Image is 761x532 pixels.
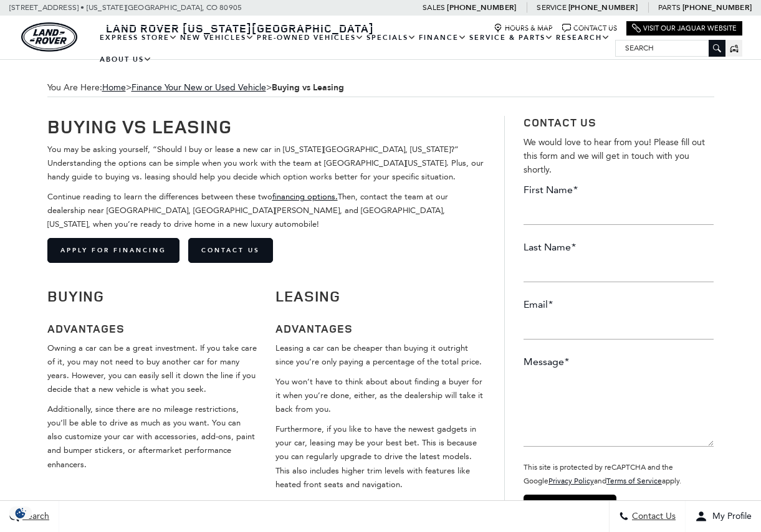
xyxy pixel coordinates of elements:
[606,477,662,485] a: Terms of Service
[9,3,242,12] a: [STREET_ADDRESS] • [US_STATE][GEOGRAPHIC_DATA], CO 80905
[562,24,617,33] a: Contact Us
[47,341,257,396] p: Owning a car can be a great investment. If you take care of it, you may not need to buy another c...
[6,506,35,520] img: Opt-Out Icon
[418,27,468,49] a: Finance
[447,2,516,12] a: [PHONE_NUMBER]
[272,82,344,93] strong: Buying vs Leasing
[682,2,752,12] a: [PHONE_NUMBER]
[524,355,569,369] label: Message
[275,323,486,335] h3: Advantages
[658,3,681,12] span: Parts
[47,288,257,304] h2: BUYING
[98,27,615,70] nav: Main Navigation
[188,238,273,263] a: CONTACT US
[98,49,153,70] a: About Us
[47,143,486,184] p: You may be asking yourself, “Should I buy or lease a new car in [US_STATE][GEOGRAPHIC_DATA], [US_...
[524,137,705,175] span: We would love to hear from you! Please fill out this form and we will get in touch with you shortly.
[524,463,681,485] small: This site is protected by reCAPTCHA and the Google and apply.
[132,82,344,93] span: >
[47,190,486,231] p: Continue reading to learn the differences between these two Then, contact the team at our dealers...
[179,27,256,49] a: New Vehicles
[272,192,338,201] a: financing options.
[47,78,714,97] div: Breadcrumbs
[47,402,257,471] p: Additionally, since there are no mileage restrictions, you’ll be able to drive as much as you wan...
[6,506,35,520] section: Click to Open Cookie Consent Modal
[568,2,638,12] a: [PHONE_NUMBER]
[494,24,553,33] a: Hours & Map
[132,82,266,93] a: Finance Your New or Used Vehicle
[524,298,553,311] label: Email
[47,323,257,335] h3: Advantages
[365,27,418,49] a: Specials
[524,495,616,518] input: Send your message
[686,501,761,532] button: Open user profile menu
[275,341,486,369] p: Leasing a car can be cheaper than buying it outright since you’re only paying a percentage of the...
[707,511,752,522] span: My Profile
[106,21,374,36] span: Land Rover [US_STATE][GEOGRAPHIC_DATA]
[629,511,676,522] span: Contact Us
[524,116,714,130] h3: Contact Us
[98,21,381,36] a: Land Rover [US_STATE][GEOGRAPHIC_DATA]
[555,27,611,49] a: Research
[256,27,365,49] a: Pre-Owned Vehicles
[47,238,179,263] a: APPLY FOR FINANCING
[275,288,486,304] h2: LEASING
[616,40,725,55] input: Search
[524,183,578,197] label: First Name
[468,27,555,49] a: Service & Parts
[21,22,77,52] a: land-rover
[423,3,445,12] span: Sales
[632,24,737,33] a: Visit Our Jaguar Website
[524,240,576,254] label: Last Name
[275,375,486,416] p: You won’t have to think about about finding a buyer for it when you’re done, either, as the deale...
[21,22,77,52] img: Land Rover
[102,82,126,93] a: Home
[98,27,179,49] a: EXPRESS STORE
[47,78,714,97] span: You Are Here:
[548,477,594,485] a: Privacy Policy
[275,422,486,491] p: Furthermore, if you like to have the newest gadgets in your car, leasing may be your best bet. Th...
[102,82,344,93] span: >
[537,3,566,12] span: Service
[47,116,486,136] h1: Buying vs Leasing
